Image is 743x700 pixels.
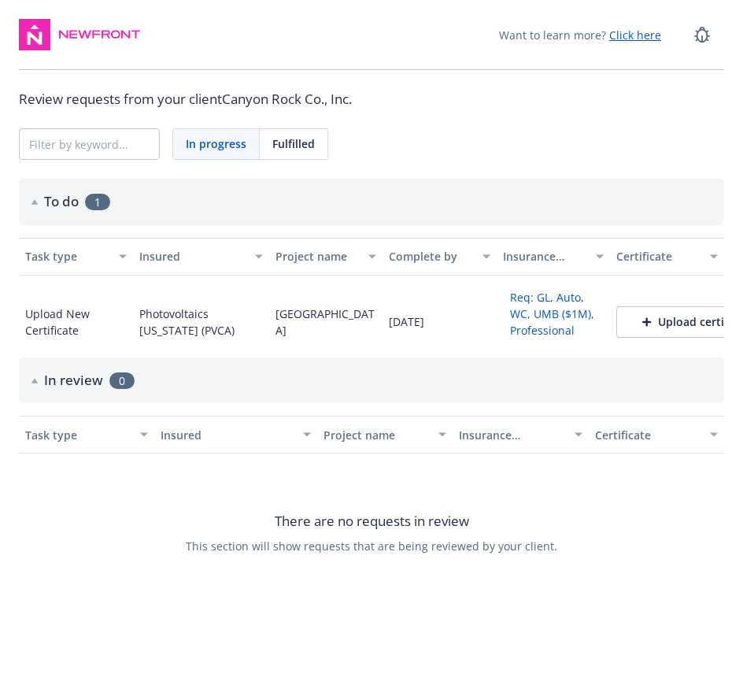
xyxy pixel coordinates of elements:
h2: In review [44,370,103,391]
div: Project name [323,427,429,443]
div: Task type [25,248,109,265]
div: Task type [25,427,131,443]
button: Insured [154,416,317,454]
div: Insurance requirement [459,427,564,443]
span: This section will show requests that are being reviewed by your client. [186,538,557,554]
span: 0 [109,372,135,389]
button: Task type [19,238,133,276]
span: 1 [85,194,110,210]
a: Click here [609,28,661,43]
button: Project name [269,238,383,276]
div: [GEOGRAPHIC_DATA] [275,306,377,339]
div: Complete by [389,248,473,265]
span: In progress [186,135,246,152]
button: Req: GL, Auto, WC, UMB ($1M), Professional ($1M) [503,285,604,359]
span: Want to learn more? [499,27,661,43]
button: Project name [317,416,453,454]
div: Upload New Certificate [25,306,127,339]
button: Insurance requirement [497,238,611,276]
button: Certificate [610,238,724,276]
div: Certificate [595,427,700,443]
div: Insurance requirement [503,248,587,265]
button: Task type [19,416,154,454]
img: navigator-logo.svg [19,19,50,50]
div: [DATE] [389,313,424,330]
img: Newfront Logo [57,27,142,43]
button: Insured [133,238,269,276]
div: Insured [161,427,294,443]
span: There are no requests in review [275,511,469,531]
button: Certificate [589,416,724,454]
button: Complete by [383,238,497,276]
div: Photovoltaics [US_STATE] (PVCA) [139,306,263,339]
div: Review requests from your client Canyon Rock Co., Inc. [19,89,724,109]
div: Certificate [616,248,700,265]
button: Insurance requirement [453,416,588,454]
h2: To do [44,191,79,212]
div: Insured [139,248,246,265]
span: Fulfilled [272,135,315,152]
a: Report a Bug [686,19,718,50]
div: Project name [275,248,360,265]
input: Filter by keyword... [20,129,159,159]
